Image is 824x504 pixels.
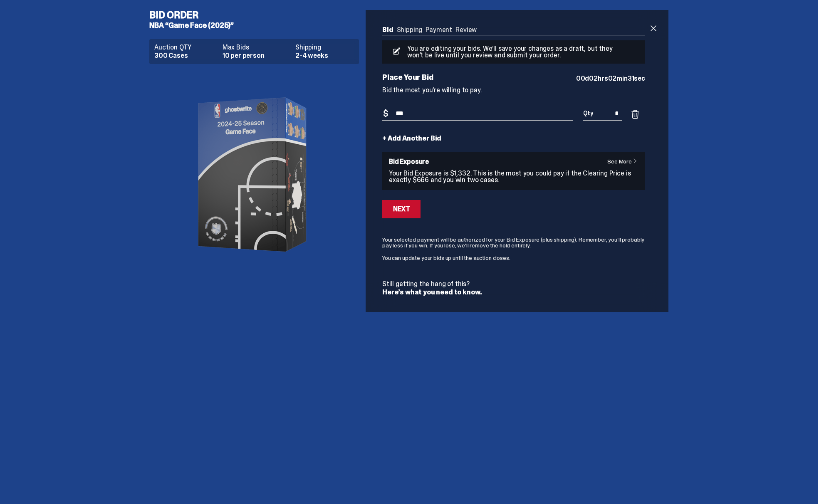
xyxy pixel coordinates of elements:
[154,44,218,51] dt: Auction QTY
[628,74,634,83] span: 31
[382,255,645,261] p: You can update your bids up until the auction closes.
[404,45,619,59] p: You are editing your bids. We’ll save your changes as a draft, but they won’t be live until you r...
[382,288,482,296] a: Here’s what you need to know.
[383,109,388,118] span: $
[576,74,585,83] span: 00
[382,237,645,248] p: Your selected payment will be authorized for your Bid Exposure (plus shipping). Remember, you’ll ...
[223,44,290,51] dt: Max Bids
[171,71,337,279] img: product image
[393,206,410,212] div: Next
[607,158,642,164] a: See More
[149,10,366,20] h4: Bid Order
[382,135,441,142] a: + Add Another Bid
[295,52,354,59] dd: 2-4 weeks
[382,25,393,34] a: Bid
[576,75,645,82] p: d hrs min sec
[149,22,366,29] h5: NBA “Game Face (2025)”
[382,74,576,81] p: Place Your Bid
[389,170,638,183] p: Your Bid Exposure is $1,332. This is the most you could pay if the Clearing Price is exactly $666...
[608,74,617,83] span: 02
[154,52,218,59] dd: 300 Cases
[382,87,645,94] p: Bid the most you’re willing to pay.
[389,158,638,165] h6: Bid Exposure
[583,110,593,116] span: Qty
[589,74,598,83] span: 02
[295,44,354,51] dt: Shipping
[382,281,645,287] p: Still getting the hang of this?
[223,52,290,59] dd: 10 per person
[382,200,421,218] button: Next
